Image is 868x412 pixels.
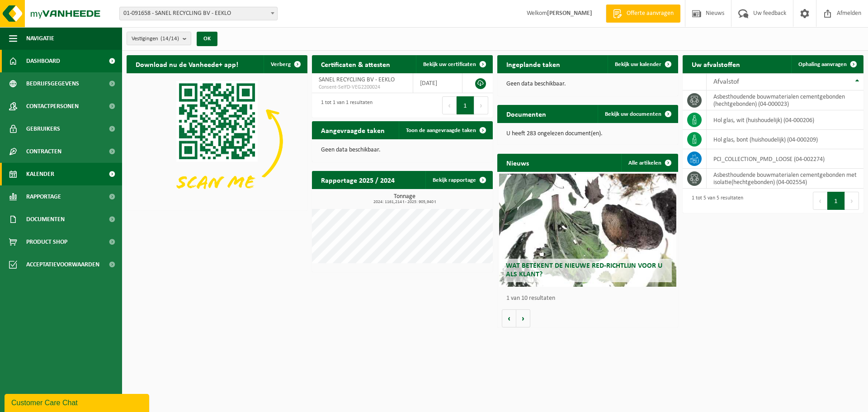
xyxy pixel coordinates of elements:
[516,309,530,327] button: Volgende
[624,9,676,18] span: Offerte aanvragen
[598,105,677,123] a: Bekijk uw documenten
[316,194,493,204] h3: Tonnage
[312,55,399,73] h2: Certificaten & attesten
[621,154,677,172] a: Alle artikelen
[312,171,404,189] h2: Rapportage 2025 / 2024
[474,96,488,114] button: Next
[827,192,845,210] button: 1
[316,200,493,204] span: 2024: 1161,214 t - 2025: 905,940 t
[506,262,662,278] span: Wat betekent de nieuwe RED-richtlijn voor u als klant?
[26,208,65,231] span: Documenten
[26,95,79,118] span: Contactpersonen
[798,62,847,67] span: Ophaling aanvragen
[423,62,476,67] span: Bekijk uw certificaten
[615,62,661,67] span: Bekijk uw kalender
[707,90,863,110] td: asbesthoudende bouwmaterialen cementgebonden (hechtgebonden) (04-000023)
[26,72,79,95] span: Bedrijfsgegevens
[707,130,863,149] td: hol glas, bont (huishoudelijk) (04-000209)
[425,171,492,189] a: Bekijk rapportage
[26,231,67,253] span: Product Shop
[442,96,457,114] button: Previous
[547,10,592,17] strong: [PERSON_NAME]
[506,295,674,302] p: 1 van 10 resultaten
[687,191,743,211] div: 1 tot 5 van 5 resultaten
[127,73,307,209] img: Download de VHEPlus App
[813,192,827,210] button: Previous
[845,192,859,210] button: Next
[406,128,476,133] span: Toon de aangevraagde taken
[26,253,99,276] span: Acceptatievoorwaarden
[399,121,492,139] a: Toon de aangevraagde taken
[506,81,669,87] p: Geen data beschikbaar.
[119,7,278,20] span: 01-091658 - SANEL RECYCLING BV - EEKLO
[312,121,394,139] h2: Aangevraagde taken
[26,50,60,72] span: Dashboard
[319,76,395,83] span: SANEL RECYCLING BV - EEKLO
[26,118,60,140] span: Gebruikers
[316,95,373,115] div: 1 tot 1 van 1 resultaten
[321,147,484,153] p: Geen data beschikbaar.
[26,27,54,50] span: Navigatie
[707,169,863,189] td: asbesthoudende bouwmaterialen cementgebonden met isolatie(hechtgebonden) (04-002554)
[271,62,291,67] span: Verberg
[506,131,669,137] p: U heeft 283 ongelezen document(en).
[608,55,677,73] a: Bekijk uw kalender
[683,55,749,73] h2: Uw afvalstoffen
[26,140,61,163] span: Contracten
[127,55,247,73] h2: Download nu de Vanheede+ app!
[160,36,179,42] count: (14/14)
[713,78,739,85] span: Afvalstof
[497,55,569,73] h2: Ingeplande taken
[416,55,492,73] a: Bekijk uw certificaten
[5,392,151,412] iframe: chat widget
[132,32,179,46] span: Vestigingen
[26,185,61,208] span: Rapportage
[497,154,538,171] h2: Nieuws
[127,32,191,45] button: Vestigingen(14/14)
[502,309,516,327] button: Vorige
[497,105,555,123] h2: Documenten
[319,84,406,91] span: Consent-SelfD-VEG2200024
[26,163,54,185] span: Kalender
[264,55,307,73] button: Verberg
[606,5,680,23] a: Offerte aanvragen
[120,7,277,20] span: 01-091658 - SANEL RECYCLING BV - EEKLO
[707,110,863,130] td: hol glas, wit (huishoudelijk) (04-000206)
[413,73,462,93] td: [DATE]
[791,55,863,73] a: Ophaling aanvragen
[197,32,217,46] button: OK
[499,174,676,287] a: Wat betekent de nieuwe RED-richtlijn voor u als klant?
[707,149,863,169] td: PCI_COLLECTION_PMD_LOOSE (04-002274)
[457,96,474,114] button: 1
[605,111,661,117] span: Bekijk uw documenten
